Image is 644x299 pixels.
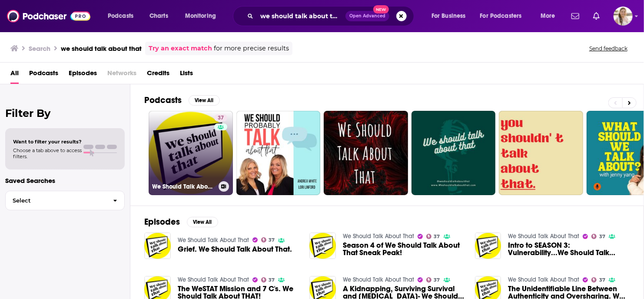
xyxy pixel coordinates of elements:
[309,233,336,259] img: Season 4 of We Should Talk About That Sneak Peak!
[189,95,220,106] button: View All
[214,114,227,121] a: 37
[269,238,275,242] span: 37
[178,276,249,283] a: We Should Talk About That
[349,14,385,18] span: Open Advanced
[152,183,215,190] h3: We Should Talk About That
[541,10,555,22] span: More
[61,44,142,53] h3: we should talk about that
[7,8,90,24] img: Podchaser - Follow, Share and Rate Podcasts
[508,276,579,283] a: We Should Talk About That
[144,9,173,23] a: Charts
[425,9,477,23] button: open menu
[149,10,168,22] span: Charts
[29,44,50,53] h3: Search
[591,234,605,239] a: 37
[149,111,233,195] a: 37We Should Talk About That
[426,277,440,282] a: 37
[5,191,125,210] button: Select
[29,66,58,84] a: Podcasts
[591,277,605,282] a: 37
[614,7,633,26] img: User Profile
[180,66,193,84] a: Lists
[144,233,171,259] img: Grief. We Should Talk About That.
[10,66,19,84] a: All
[144,216,218,227] a: EpisodesView All
[13,147,82,159] span: Choose a tab above to access filters.
[257,9,345,23] input: Search podcasts, credits, & more...
[147,66,169,84] a: Credits
[590,9,603,23] a: Show notifications dropdown
[214,43,289,53] span: for more precise results
[144,95,182,106] h2: Podcasts
[107,66,136,84] span: Networks
[5,176,125,185] p: Saved Searches
[599,278,605,282] span: 37
[480,10,522,22] span: For Podcasters
[218,114,224,123] span: 37
[261,277,275,282] a: 37
[178,246,292,253] a: Grief. We Should Talk About That.
[13,139,82,145] span: Want to filter your results?
[434,278,440,282] span: 37
[5,107,125,120] h2: Filter By
[568,9,583,23] a: Show notifications dropdown
[373,5,389,13] span: New
[102,9,145,23] button: open menu
[144,95,220,106] a: PodcastsView All
[6,198,106,203] span: Select
[432,10,466,22] span: For Business
[508,233,579,240] a: We Should Talk About That
[241,6,422,26] div: Search podcasts, credits, & more...
[144,216,180,227] h2: Episodes
[178,236,249,244] a: We Should Talk About That
[179,9,227,23] button: open menu
[475,233,501,259] img: Intro to SEASON 3: Vulnerability...We Should Talk About That.
[261,237,275,243] a: 37
[108,10,133,22] span: Podcasts
[434,235,440,239] span: 37
[187,217,218,227] button: View All
[343,233,414,240] a: We Should Talk About That
[587,45,630,52] button: Send feedback
[614,7,633,26] span: Logged in as acquavie
[69,66,97,84] a: Episodes
[614,7,633,26] button: Show profile menu
[508,242,630,256] a: Intro to SEASON 3: Vulnerability...We Should Talk About That.
[426,234,440,239] a: 37
[269,278,275,282] span: 37
[475,9,534,23] button: open menu
[343,276,414,283] a: We Should Talk About That
[185,10,216,22] span: Monitoring
[345,11,389,21] button: Open AdvancedNew
[343,242,465,256] a: Season 4 of We Should Talk About That Sneak Peak!
[149,43,212,53] a: Try an exact match
[534,9,566,23] button: open menu
[599,235,605,239] span: 37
